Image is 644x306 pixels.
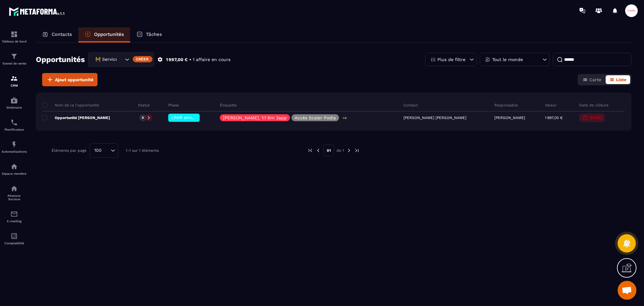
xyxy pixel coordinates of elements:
[88,52,154,67] div: Search for option
[2,136,27,158] a: automationsautomationsAutomatisations
[618,281,636,300] a: Ouvrir le chat
[138,103,150,108] p: Statut
[126,148,159,153] p: 1-1 sur 1 éléments
[10,53,18,60] img: formation
[146,31,162,37] p: Tâches
[494,103,518,108] p: Responsable
[9,6,65,17] img: logo
[42,115,110,120] p: Opportunité [PERSON_NAME]
[579,103,608,108] p: Date de clôture
[104,147,109,154] input: Search for option
[78,27,130,42] a: Opportunités
[92,147,104,154] span: 100
[130,27,168,42] a: Tâches
[193,57,230,63] p: 1 affaire en cours
[2,40,27,43] p: Tableau de bord
[10,119,18,126] img: scheduler
[336,148,344,153] p: de 1
[220,103,237,108] p: Étiquette
[10,31,18,38] img: formation
[189,57,191,63] p: •
[10,232,18,240] img: accountant
[52,148,86,153] p: Éléments par page
[589,77,601,82] span: Carte
[616,77,626,82] span: Liste
[2,26,27,48] a: formationformationTableau de bord
[223,116,287,120] p: [PERSON_NAME]. 1:1 6m 3app
[52,31,72,37] p: Contacts
[2,158,27,180] a: automationsautomationsEspace membre
[606,75,630,84] button: Liste
[133,56,153,62] div: Créer
[323,144,334,156] p: 01
[42,103,99,108] p: Nom de la l'opportunité
[492,57,523,62] p: Tout le monde
[94,56,117,63] span: 🚧 Service Client
[315,148,321,153] img: prev
[2,48,27,70] a: formationformationTunnel de vente
[166,57,188,63] p: 1 997,00 €
[10,185,18,192] img: social-network
[308,148,313,153] img: prev
[2,128,27,131] p: Planificateur
[36,53,85,66] h2: Opportunités
[171,115,201,120] span: LRAR envoyée
[10,75,18,82] img: formation
[2,62,27,65] p: Tunnel de vente
[90,143,118,158] div: Search for option
[545,103,557,108] p: Valeur
[10,97,18,104] img: automations
[10,141,18,148] img: automations
[295,116,336,120] p: Accès Scaler Podia
[2,70,27,92] a: formationformationCRM
[117,56,123,63] input: Search for option
[2,172,27,175] p: Espace membre
[2,84,27,87] p: CRM
[142,116,144,120] p: 0
[354,148,360,153] img: next
[341,115,349,121] p: +4
[403,103,418,108] p: Contact
[36,27,78,42] a: Contacts
[2,150,27,153] p: Automatisations
[2,114,27,136] a: schedulerschedulerPlanificateur
[2,180,27,206] a: social-networksocial-networkRéseaux Sociaux
[10,210,18,218] img: email
[437,57,465,62] p: Plus de filtre
[2,106,27,109] p: Webinaire
[590,116,602,120] p: [DATE]
[2,194,27,201] p: Réseaux Sociaux
[2,92,27,114] a: automationsautomationsWebinaire
[2,206,27,228] a: emailemailE-mailing
[2,219,27,223] p: E-mailing
[10,163,18,170] img: automations
[346,148,352,153] img: next
[94,31,124,37] p: Opportunités
[2,241,27,245] p: Comptabilité
[168,103,179,108] p: Phase
[545,116,563,120] p: 1 997,00 €
[42,73,97,86] button: Ajout opportunité
[579,75,605,84] button: Carte
[55,76,93,83] span: Ajout opportunité
[494,116,525,120] p: [PERSON_NAME]
[2,228,27,250] a: accountantaccountantComptabilité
